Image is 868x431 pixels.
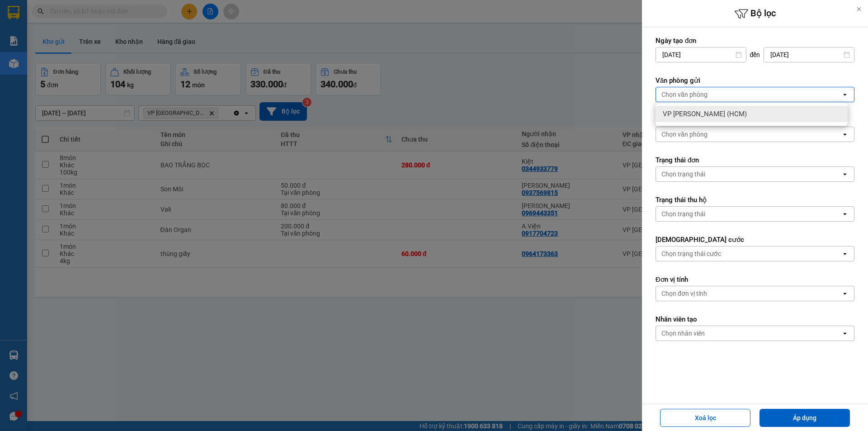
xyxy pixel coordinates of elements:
[841,131,849,138] svg: open
[750,50,760,59] span: đến
[656,235,854,244] label: [DEMOGRAPHIC_DATA] cước
[661,90,708,99] div: Chọn văn phòng
[656,36,854,45] label: Ngày tạo đơn
[841,91,849,98] svg: open
[656,156,854,165] label: Trạng thái đơn
[660,409,750,427] button: Xoá lọc
[642,7,868,21] h6: Bộ lọc
[656,102,848,126] ul: Menu
[661,329,705,338] div: Chọn nhân viên
[841,171,849,178] svg: open
[656,195,854,204] label: Trạng thái thu hộ
[656,315,854,324] label: Nhân viên tạo
[656,275,854,284] label: Đơn vị tính
[841,330,849,337] svg: open
[661,170,705,179] div: Chọn trạng thái
[841,210,849,218] svg: open
[764,47,854,62] input: Select a date.
[663,109,747,118] span: VP [PERSON_NAME] (HCM)
[759,409,850,427] button: Áp dụng
[656,47,746,62] input: Select a date.
[841,290,849,297] svg: open
[656,76,854,85] label: Văn phòng gửi
[661,249,721,258] div: Chọn trạng thái cước
[661,209,705,218] div: Chọn trạng thái
[661,130,708,139] div: Chọn văn phòng
[661,289,707,298] div: Chọn đơn vị tính
[841,250,849,257] svg: open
